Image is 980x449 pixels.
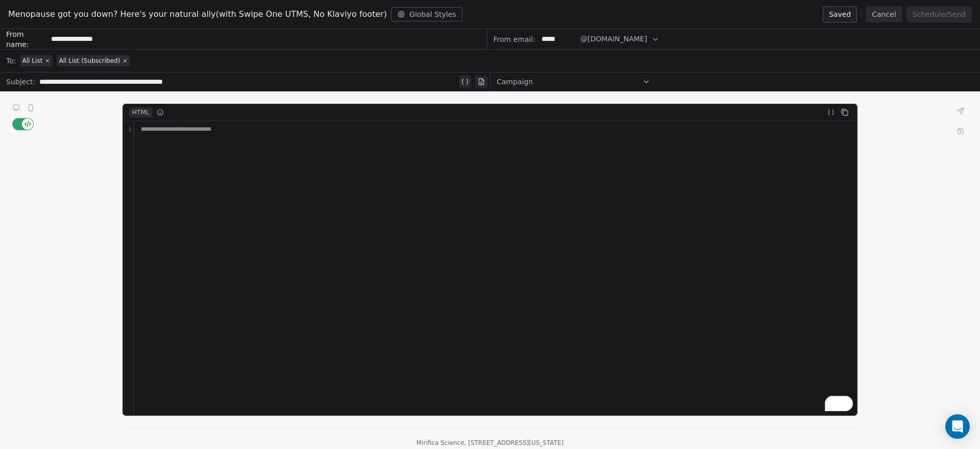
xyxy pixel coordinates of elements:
[494,34,535,44] span: From email:
[391,7,462,21] button: Global Styles
[906,6,972,22] button: Schedule/Send
[823,6,857,22] button: Saved
[134,121,857,415] div: To enrich screen reader interactions, please activate Accessibility in Grammarly extension settings
[6,77,35,90] span: Subject:
[945,414,970,439] div: Open Intercom Messenger
[580,34,647,44] span: @[DOMAIN_NAME]
[123,125,133,134] div: 1
[22,57,42,65] span: All List
[129,107,153,117] span: HTML
[866,6,902,22] button: Cancel
[8,8,387,20] span: Menopause got you down? Here's your natural ally(with Swipe One UTMS, No Klaviyo footer)
[497,77,533,87] span: Campaign
[6,29,47,50] span: From name:
[6,56,16,66] span: To:
[59,57,120,65] span: All List (Subscribed)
